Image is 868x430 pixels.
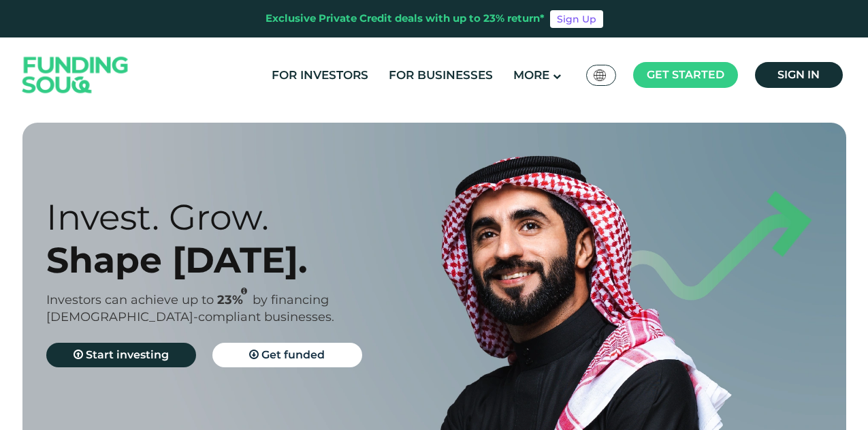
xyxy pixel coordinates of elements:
[777,68,820,81] span: Sign in
[46,292,214,307] span: Investors can achieve up to
[261,348,325,361] span: Get funded
[268,64,372,87] a: For Investors
[266,11,545,27] div: Exclusive Private Credit deals with up to 23% return*
[46,292,334,324] span: by financing [DEMOGRAPHIC_DATA]-compliant businesses.
[594,70,606,81] img: SA Flag
[241,288,247,295] i: 23% IRR (expected) ~ 15% Net yield (expected)
[9,41,142,110] img: Logo
[550,10,603,28] a: Sign Up
[647,68,724,81] span: Get started
[385,64,496,87] a: For Businesses
[46,343,196,367] a: Start investing
[217,292,253,307] span: 23%
[46,196,458,239] div: Invest. Grow.
[86,348,169,361] span: Start investing
[46,239,458,281] div: Shape [DATE].
[212,343,362,367] a: Get funded
[513,68,549,82] span: More
[755,62,843,88] a: Sign in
